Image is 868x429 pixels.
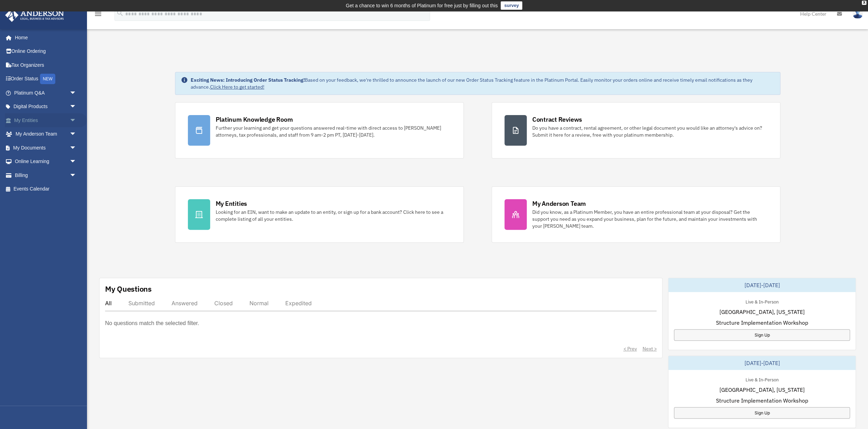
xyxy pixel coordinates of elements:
[5,127,87,141] a: My Anderson Teamarrow_drop_down
[249,300,269,307] div: Normal
[40,74,55,84] div: NEW
[719,308,805,316] span: [GEOGRAPHIC_DATA], [US_STATE]
[532,209,767,229] div: Did you know, as a Platinum Member, you have an entire professional team at your disposal? Get th...
[5,72,87,86] a: Order StatusNEW
[674,407,850,419] a: Sign Up
[70,113,83,128] span: arrow_drop_down
[172,300,198,307] div: Answered
[668,356,855,370] div: [DATE]-[DATE]
[210,84,264,90] a: Click Here to get started!
[128,300,155,307] div: Submitted
[94,10,102,18] i: menu
[116,9,124,17] i: search
[492,102,780,159] a: Contract Reviews Do you have a contract, rental agreement, or other legal document you would like...
[70,127,83,141] span: arrow_drop_down
[214,300,233,307] div: Closed
[5,141,87,155] a: My Documentsarrow_drop_down
[5,168,87,182] a: Billingarrow_drop_down
[175,186,464,243] a: My Entities Looking for an EIN, want to make an update to an entity, or sign up for a bank accoun...
[5,44,87,58] a: Online Ordering
[5,31,83,44] a: Home
[716,396,808,405] span: Structure Implementation Workshop
[674,329,850,341] a: Sign Up
[862,1,866,5] div: close
[716,318,808,327] span: Structure Implementation Workshop
[492,186,780,243] a: My Anderson Team Did you know, as a Platinum Member, you have an entire professional team at your...
[5,182,87,196] a: Events Calendar
[216,115,293,124] div: Platinum Knowledge Room
[191,76,774,90] div: Based on your feedback, we're thrilled to announce the launch of our new Order Status Tracking fe...
[532,124,767,138] div: Do you have a contract, rental agreement, or other legal document you would like an attorney's ad...
[3,8,66,22] img: Anderson Advisors Platinum Portal
[532,115,582,124] div: Contract Reviews
[105,284,152,294] div: My Questions
[5,58,87,72] a: Tax Organizers
[70,86,83,100] span: arrow_drop_down
[5,155,87,169] a: Online Learningarrow_drop_down
[216,199,247,208] div: My Entities
[740,298,784,305] div: Live & In-Person
[346,1,498,10] div: Get a chance to win 6 months of Platinum for free just by filling out this
[105,318,199,328] p: No questions match the selected filter.
[216,209,451,222] div: Looking for an EIN, want to make an update to an entity, or sign up for a bank account? Click her...
[216,124,451,138] div: Further your learning and get your questions answered real-time with direct access to [PERSON_NAM...
[191,77,305,83] strong: Exciting News: Introducing Order Status Tracking!
[740,375,784,383] div: Live & In-Person
[70,168,83,183] span: arrow_drop_down
[501,1,522,10] a: survey
[94,12,102,18] a: menu
[5,113,87,127] a: My Entitiesarrow_drop_down
[5,100,87,114] a: Digital Productsarrow_drop_down
[70,100,83,114] span: arrow_drop_down
[852,9,863,19] img: User Pic
[70,141,83,155] span: arrow_drop_down
[532,199,586,208] div: My Anderson Team
[70,155,83,169] span: arrow_drop_down
[668,278,855,292] div: [DATE]-[DATE]
[5,86,87,100] a: Platinum Q&Aarrow_drop_down
[105,300,112,307] div: All
[175,102,464,159] a: Platinum Knowledge Room Further your learning and get your questions answered real-time with dire...
[719,386,805,394] span: [GEOGRAPHIC_DATA], [US_STATE]
[285,300,312,307] div: Expedited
